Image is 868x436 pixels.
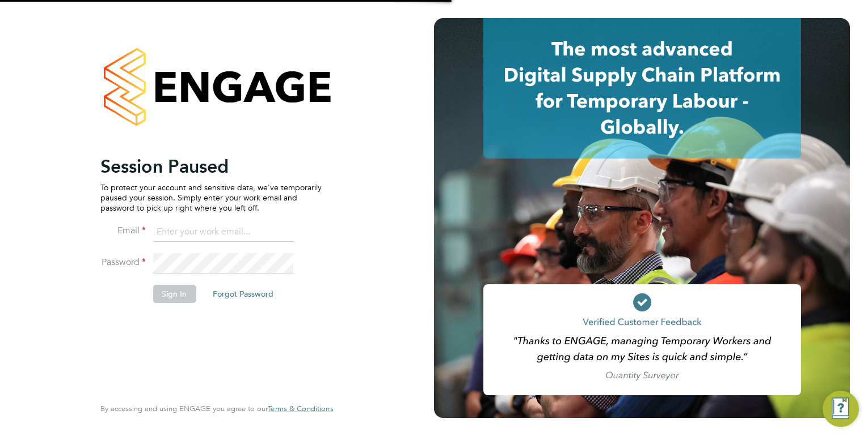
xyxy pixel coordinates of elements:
[153,285,196,303] button: Sign In
[153,222,293,242] input: Enter your work email...
[204,285,283,303] button: Forgot Password
[100,257,146,268] label: Password
[100,225,146,237] label: Email
[100,182,322,213] p: To protect your account and sensitive data, we've temporarily paused your session. Simply enter y...
[823,391,859,427] button: Engage Resource Center
[100,155,322,178] h2: Session Paused
[100,404,333,413] span: By accessing and using ENGAGE you agree to our
[268,404,333,413] a: Terms & Conditions
[268,404,333,413] span: Terms & Conditions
